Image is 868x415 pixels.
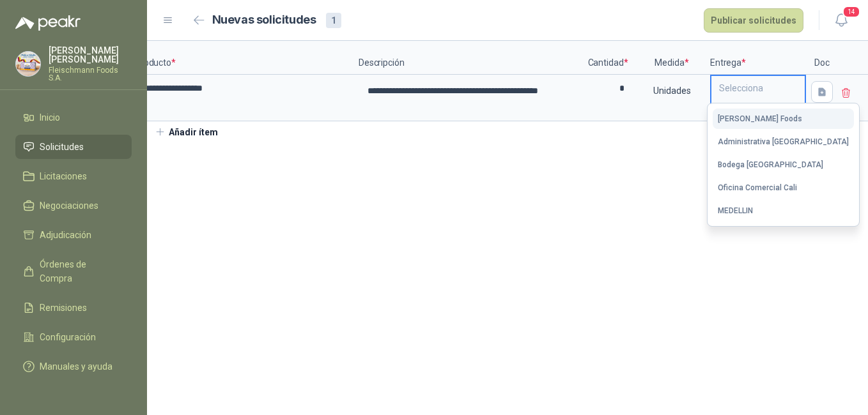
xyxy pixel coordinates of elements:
[806,41,838,75] p: Doc
[49,66,132,82] p: Fleischmann Foods S.A.
[40,330,96,344] span: Configuración
[718,160,823,169] div: Bodega [GEOGRAPHIC_DATA]
[635,76,709,105] div: Unidades
[15,354,132,379] a: Manuales y ayuda
[710,41,806,75] p: Entrega
[718,114,802,123] div: [PERSON_NAME] Foods
[713,177,854,198] button: Oficina Comercial Cali
[704,8,803,33] button: Publicar solicitudes
[718,206,753,215] div: MEDELLIN
[40,110,60,124] span: Inicio
[15,325,132,349] a: Configuración
[40,140,84,154] span: Solicitudes
[713,155,854,175] button: Bodega [GEOGRAPHIC_DATA]
[147,121,226,143] button: Añadir ítem
[40,199,98,213] span: Negociaciones
[15,296,132,320] a: Remisiones
[40,169,87,183] span: Licitaciones
[842,6,860,18] span: 14
[40,359,112,373] span: Manuales y ayuda
[326,13,341,28] div: 1
[359,41,582,75] p: Descripción
[582,41,633,75] p: Cantidad
[40,228,91,242] span: Adjudicación
[15,193,132,218] a: Negociaciones
[135,41,359,75] p: Producto
[830,9,853,32] button: 14
[713,132,854,152] button: Administrativa [GEOGRAPHIC_DATA]
[40,257,120,285] span: Órdenes de Compra
[40,301,87,315] span: Remisiones
[15,15,81,31] img: Logo peakr
[15,223,132,247] a: Adjudicación
[16,52,40,76] img: Company Logo
[15,135,132,159] a: Solicitudes
[713,200,854,221] button: MEDELLIN
[15,164,132,188] a: Licitaciones
[718,183,797,192] div: Oficina Comercial Cali
[718,137,849,146] div: Administrativa [GEOGRAPHIC_DATA]
[711,76,805,100] div: Selecciona
[212,11,316,29] h2: Nuevas solicitudes
[15,252,132,290] a: Órdenes de Compra
[15,105,132,130] a: Inicio
[713,109,854,129] button: [PERSON_NAME] Foods
[633,41,710,75] p: Medida
[49,46,132,64] p: [PERSON_NAME] [PERSON_NAME]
